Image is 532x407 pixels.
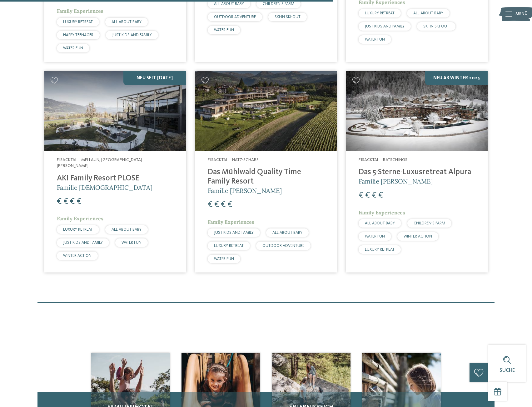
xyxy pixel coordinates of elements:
span: € [378,191,383,199]
span: OUTDOOR ADVENTURE [262,244,304,248]
span: ALL ABOUT BABY [365,221,395,225]
img: Familienhotels gesucht? Hier findet ihr die besten! [44,71,186,151]
a: Familienhotels gesucht? Hier findet ihr die besten! Neu ab Winter 2025 Eisacktal – Ratschings Das... [346,71,488,272]
span: Familie [PERSON_NAME] [208,187,282,194]
span: LUXURY RETREAT [63,20,93,24]
h4: AKI Family Resort PLOSE [57,174,173,183]
span: € [221,201,226,209]
span: Familie [DEMOGRAPHIC_DATA] [57,184,152,191]
span: € [57,198,62,206]
span: € [208,201,212,209]
a: Familienhotels gesucht? Hier findet ihr die besten! NEU seit [DATE] Eisacktal – Mellaun, [GEOGRAP... [44,71,186,272]
span: CHILDREN’S FARM [263,2,294,6]
span: JUST KIDS AND FAMILY [112,33,152,37]
span: ALL ABOUT BABY [214,2,244,6]
span: Family Experiences [359,209,405,216]
span: € [372,191,376,199]
span: JUST KIDS AND FAMILY [365,24,405,28]
span: CHILDREN’S FARM [414,221,445,225]
span: WATER FUN [365,234,385,238]
span: € [359,191,363,199]
span: Family Experiences [208,219,254,225]
span: ALL ABOUT BABY [272,231,302,235]
span: WATER FUN [365,37,385,42]
span: € [70,198,75,206]
span: LUXURY RETREAT [214,244,244,248]
span: Eisacktal – Mellaun, [GEOGRAPHIC_DATA][PERSON_NAME] [57,158,142,168]
span: Suche [500,368,515,373]
span: € [77,198,81,206]
span: HAPPY TEENAGER [63,33,93,37]
span: Family Experiences [57,8,103,14]
span: WINTER ACTION [404,234,432,238]
span: € [365,191,370,199]
span: Familie [PERSON_NAME] [359,177,433,185]
span: € [227,201,232,209]
span: JUST KIDS AND FAMILY [214,231,254,235]
span: LUXURY RETREAT [63,228,93,232]
span: JUST KIDS AND FAMILY [63,241,103,245]
span: Eisacktal – Ratschings [359,158,407,162]
h4: Das 5-Sterne-Luxusretreat Alpura [359,168,475,177]
span: ALL ABOUT BABY [112,20,142,24]
span: WINTER ACTION [63,254,92,258]
span: Eisacktal – Natz-Schabs [208,158,259,162]
span: € [63,198,68,206]
span: WATER FUN [122,241,142,245]
span: ALL ABOUT BABY [413,11,443,15]
span: ALL ABOUT BABY [112,228,142,232]
img: Familienhotels gesucht? Hier findet ihr die besten! [346,71,488,151]
span: € [214,201,219,209]
h4: Das Mühlwald Quality Time Family Resort [208,168,324,186]
span: WATER FUN [63,46,83,50]
span: WATER FUN [214,257,234,261]
span: SKI-IN SKI-OUT [275,15,301,19]
span: LUXURY RETREAT [365,248,395,252]
span: Family Experiences [57,215,103,222]
span: OUTDOOR ADVENTURE [214,15,256,19]
img: Familienhotels gesucht? Hier findet ihr die besten! [195,71,337,151]
span: WATER FUN [214,28,234,32]
span: SKI-IN SKI-OUT [423,24,449,28]
a: Familienhotels gesucht? Hier findet ihr die besten! Eisacktal – Natz-Schabs Das Mühlwald Quality ... [195,71,337,272]
span: LUXURY RETREAT [365,11,395,15]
